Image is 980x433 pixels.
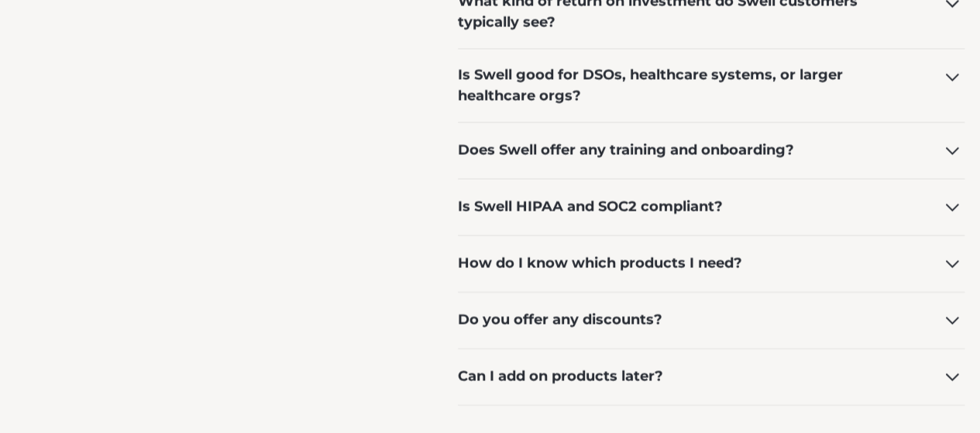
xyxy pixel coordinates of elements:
div: Do you offer any discounts? [458,309,662,330]
div: Is Swell good for DSOs, healthcare systems, or larger healthcare orgs? [458,64,921,106]
div: Is Swell HIPAA and SOC2 compliant? [458,196,723,217]
div: Does Swell offer any training and onboarding? [458,139,794,160]
div: Can I add on products later? [458,366,663,387]
div: How do I know which products I need? [458,253,742,273]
